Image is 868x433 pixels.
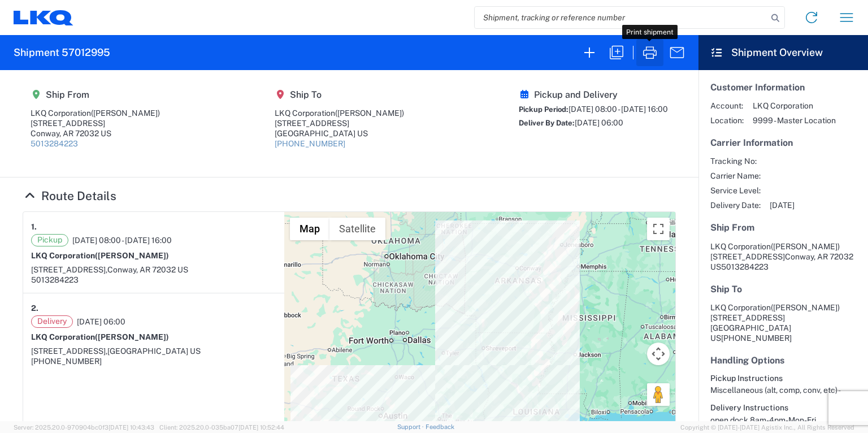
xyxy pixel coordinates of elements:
[721,262,769,271] span: 5013284223
[753,115,836,125] span: 9999 - Master Location
[23,189,116,203] a: Hide Details
[710,137,856,148] h5: Carrier Information
[575,118,623,127] span: [DATE] 06:00
[159,424,284,431] span: Client: 2025.20.0-035ba07
[397,423,426,430] a: Support
[710,115,744,125] span: Location:
[710,415,856,425] div: open dock,8am-4pm-Mon-Fri
[91,109,160,118] span: ([PERSON_NAME])
[31,139,78,148] a: 5013284223
[108,424,154,431] span: [DATE] 10:43:43
[31,251,169,260] strong: LKQ Corporation
[770,200,795,210] span: [DATE]
[710,284,856,295] h5: Ship To
[710,303,840,322] span: LKQ Corporation [STREET_ADDRESS]
[31,118,160,128] div: [STREET_ADDRESS]
[475,7,767,28] input: Shipment, tracking or reference number
[710,252,785,261] span: [STREET_ADDRESS]
[31,128,160,138] div: Conway, AR 72032 US
[238,424,284,431] span: [DATE] 10:52:44
[31,234,68,246] span: Pickup
[710,171,761,181] span: Carrier Name:
[31,220,37,234] strong: 1.
[568,105,668,114] span: [DATE] 08:00 - [DATE] 16:00
[31,332,169,341] strong: LKQ Corporation
[107,265,188,274] span: Conway, AR 72032 US
[31,301,38,315] strong: 2.
[647,218,670,240] button: Toggle fullscreen view
[721,334,792,343] span: [PHONE_NUMBER]
[710,302,856,343] address: [GEOGRAPHIC_DATA] US
[107,347,201,356] span: [GEOGRAPHIC_DATA] US
[647,343,670,365] button: Map camera controls
[95,332,169,341] span: ([PERSON_NAME])
[275,118,404,128] div: [STREET_ADDRESS]
[647,383,670,406] button: Drag Pegman onto the map to open Street View
[710,242,771,251] span: LKQ Corporation
[426,423,454,430] a: Feedback
[771,303,840,312] span: ([PERSON_NAME])
[329,218,385,240] button: Show satellite imagery
[710,185,761,196] span: Service Level:
[31,347,107,356] span: [STREET_ADDRESS],
[72,235,172,245] span: [DATE] 08:00 - [DATE] 16:00
[519,119,575,127] span: Deliver By Date:
[31,315,73,328] span: Delivery
[771,242,840,251] span: ([PERSON_NAME])
[519,105,568,114] span: Pickup Period:
[335,109,404,118] span: ([PERSON_NAME])
[710,374,856,383] h6: Pickup Instructions
[275,108,404,118] div: LKQ Corporation
[710,241,856,272] address: Conway, AR 72032 US
[710,200,761,210] span: Delivery Date:
[698,35,868,70] header: Shipment Overview
[77,317,125,327] span: [DATE] 06:00
[710,355,856,366] h5: Handling Options
[275,89,404,100] h5: Ship To
[710,156,761,166] span: Tracking No:
[710,101,744,111] span: Account:
[680,422,854,432] span: Copyright © [DATE]-[DATE] Agistix Inc., All Rights Reserved
[31,275,276,285] div: 5013284223
[14,424,154,431] span: Server: 2025.20.0-970904bc0f3
[31,89,160,100] h5: Ship From
[753,101,836,111] span: LKQ Corporation
[290,218,329,240] button: Show street map
[95,251,169,260] span: ([PERSON_NAME])
[31,356,276,366] div: [PHONE_NUMBER]
[14,46,110,59] h2: Shipment 57012995
[710,403,856,413] h6: Delivery Instructions
[275,139,345,148] a: [PHONE_NUMBER]
[31,108,160,118] div: LKQ Corporation
[275,128,404,138] div: [GEOGRAPHIC_DATA] US
[31,265,107,274] span: [STREET_ADDRESS],
[710,82,856,93] h5: Customer Information
[519,89,668,100] h5: Pickup and Delivery
[710,385,856,395] div: Miscellaneous (alt, comp, conv, etc) -
[710,222,856,233] h5: Ship From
